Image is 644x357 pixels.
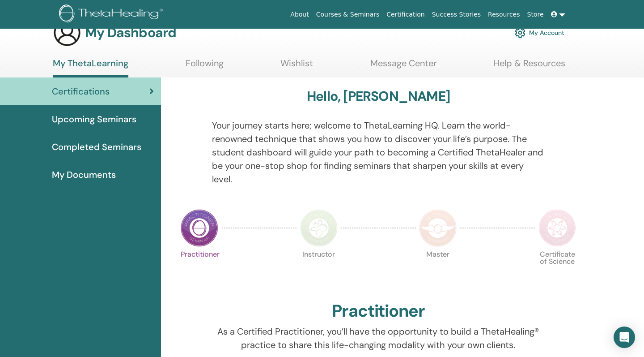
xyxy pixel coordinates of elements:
[52,85,110,98] span: Certifications
[300,251,338,288] p: Instructor
[212,119,545,186] p: Your journey starts here; welcome to ThetaLearning HQ. Learn the world-renowned technique that sh...
[538,251,576,288] p: Certificate of Science
[186,58,224,75] a: Following
[370,58,436,75] a: Message Center
[484,6,524,23] a: Resources
[313,6,383,23] a: Courses & Seminars
[300,209,338,247] img: Instructor
[419,209,457,247] img: Master
[85,25,176,41] h3: My Dashboard
[212,325,545,352] p: As a Certified Practitioner, you’ll have the opportunity to build a ThetaHealing® practice to sha...
[515,23,564,43] a: My Account
[52,168,116,181] span: My Documents
[524,6,547,23] a: Store
[614,327,635,348] div: Open Intercom Messenger
[53,58,128,77] a: My ThetaLearning
[181,209,218,247] img: Practitioner
[332,301,425,322] h2: Practitioner
[53,18,81,47] img: generic-user-icon.jpg
[307,88,450,104] h3: Hello, [PERSON_NAME]
[52,140,141,154] span: Completed Seminars
[419,251,457,288] p: Master
[181,251,218,288] p: Practitioner
[515,25,525,40] img: cog.svg
[538,209,576,247] img: Certificate of Science
[52,112,136,126] span: Upcoming Seminars
[383,6,428,23] a: Certification
[493,58,565,75] a: Help & Resources
[287,6,312,23] a: About
[428,6,484,23] a: Success Stories
[59,4,166,25] img: logo.png
[280,58,313,75] a: Wishlist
